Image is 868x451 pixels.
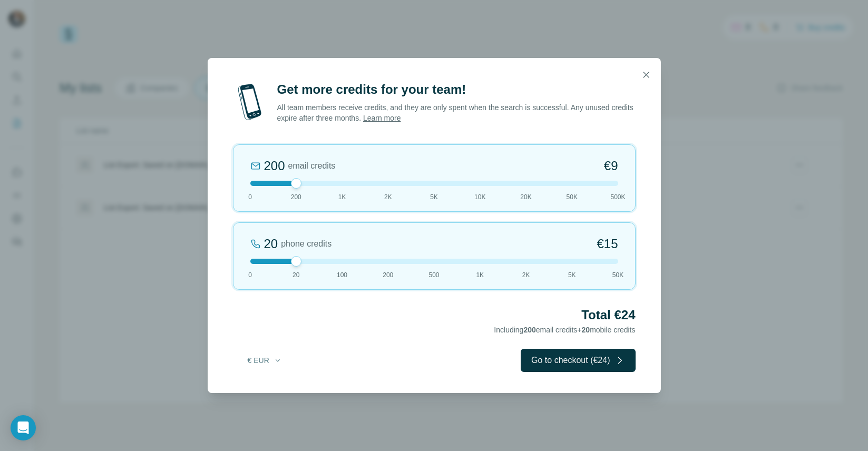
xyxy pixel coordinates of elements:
h2: Total €24 [233,307,636,323]
span: 5K [568,270,576,280]
button: € EUR [240,351,289,370]
span: 2K [384,192,392,202]
img: mobile-phone [233,81,267,123]
span: 20K [520,192,531,202]
span: 200 [291,192,301,202]
span: 100 [337,270,347,280]
span: 1K [338,192,346,202]
span: 0 [248,192,252,202]
a: Learn more [363,114,401,122]
span: Including email credits + mobile credits [494,326,635,334]
span: 500K [610,192,625,202]
span: phone credits [281,238,331,250]
span: €15 [597,236,618,252]
span: 1K [476,270,484,280]
span: 50K [567,192,578,202]
span: email credits [288,160,336,172]
div: 20 [264,236,278,252]
span: 10K [474,192,485,202]
span: €9 [604,158,618,174]
div: Open Intercom Messenger [11,415,36,440]
span: 2K [522,270,530,280]
button: Go to checkout (€24) [521,349,635,372]
span: 50K [612,270,623,280]
span: 200 [383,270,393,280]
span: 0 [248,270,252,280]
p: All team members receive credits, and they are only spent when the search is successful. Any unus... [277,102,636,123]
span: 200 [523,326,535,334]
span: 500 [428,270,439,280]
span: 20 [582,326,590,334]
span: 20 [292,270,299,280]
span: 5K [430,192,438,202]
div: 200 [264,158,285,174]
